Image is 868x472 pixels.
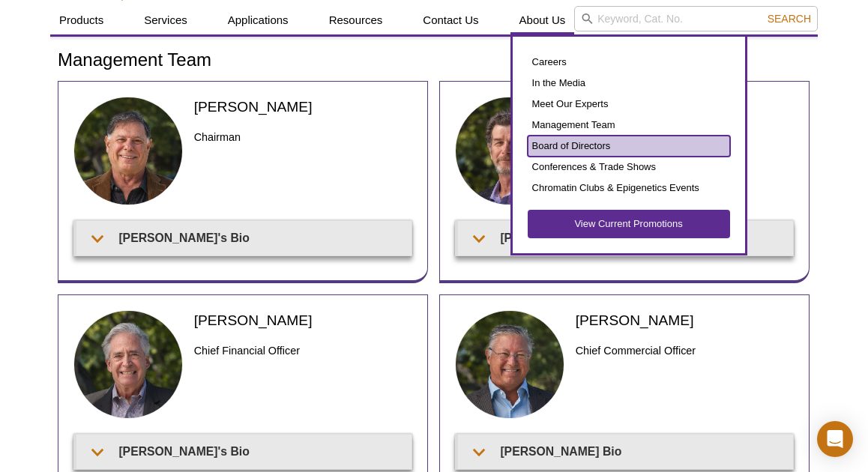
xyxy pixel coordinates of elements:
[76,221,412,255] summary: [PERSON_NAME]'s Bio
[455,97,564,206] img: Ted DeFrank headshot
[194,128,412,146] h3: Chairman
[76,435,412,468] summary: [PERSON_NAME]'s Bio
[135,6,196,34] a: Services
[414,6,487,34] a: Contact Us
[194,97,412,117] h2: [PERSON_NAME]
[194,310,412,330] h2: [PERSON_NAME]
[576,342,794,360] h3: Chief Commercial Officer
[455,310,564,420] img: Fritz Eibel headshot
[528,73,730,94] a: In the Media
[528,52,730,73] a: Careers
[320,6,392,34] a: Resources
[458,435,793,468] summary: [PERSON_NAME] Bio
[528,94,730,115] a: Meet Our Experts
[528,115,730,136] a: Management Team
[73,97,183,206] img: Joe Fernandez headshot
[574,6,818,31] input: Keyword, Cat. No.
[817,421,853,457] div: Open Intercom Messenger
[458,221,793,255] summary: [PERSON_NAME]'s Bio
[528,178,730,199] a: Chromatin Clubs & Epigenetics Events
[194,342,412,360] h3: Chief Financial Officer
[528,136,730,157] a: Board of Directors
[528,210,730,238] a: View Current Promotions
[576,310,794,330] h2: [PERSON_NAME]
[763,12,816,25] button: Search
[58,50,810,72] h1: Management Team
[510,6,575,34] a: About Us
[768,13,811,25] span: Search
[73,310,183,420] img: Patrick Yount headshot
[219,6,298,34] a: Applications
[528,157,730,178] a: Conferences & Trade Shows
[50,6,112,34] a: Products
